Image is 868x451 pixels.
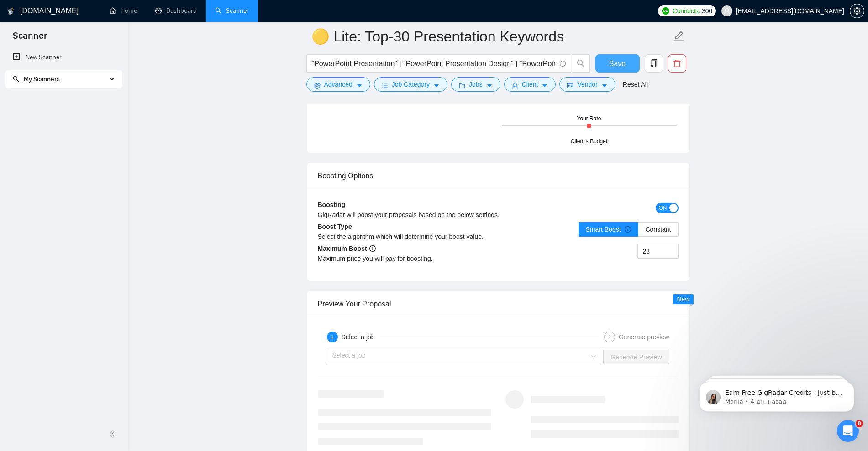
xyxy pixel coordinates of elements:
[504,77,556,92] button: userClientcaret-down
[215,7,249,15] a: searchScanner
[311,25,671,48] input: Scanner name...
[13,48,115,67] a: New Scanner
[677,295,689,303] span: New
[645,59,663,67] span: copy
[850,7,864,15] a: setting
[318,223,352,230] b: Boost Type
[560,61,566,67] span: info-circle
[577,79,597,89] span: Vendor
[392,79,430,89] span: Job Category
[324,79,352,89] span: Advanced
[850,7,864,15] span: setting
[342,332,380,342] div: Select a job
[109,430,118,439] span: double-left
[601,82,608,89] span: caret-down
[623,79,648,89] a: Reset All
[673,6,700,16] span: Connects:
[110,7,137,15] a: homeHome
[433,82,440,89] span: caret-down
[702,6,712,16] span: 306
[837,420,859,442] iframe: Intercom live chat
[668,59,686,67] span: delete
[619,332,669,342] div: Generate preview
[451,77,500,92] button: folderJobscaret-down
[13,75,60,83] span: My Scanners
[586,226,631,233] span: Smart Boost
[685,363,868,426] iframe: Intercom notifications сообщение
[5,29,54,48] span: Scanner
[318,245,376,252] b: Maximum Boost
[312,58,556,69] input: Search Freelance Jobs...
[567,82,573,89] span: idcard
[318,232,498,242] div: Select the algorithm which will determine your boost value.
[571,137,607,146] div: Client's Budget
[522,79,538,89] span: Client
[314,82,321,89] span: setting
[856,420,863,427] span: 8
[486,82,493,89] span: caret-down
[662,7,669,15] img: upwork-logo.png
[318,291,679,317] div: Preview Your Proposal
[603,350,669,364] button: Generate Preview
[374,77,447,92] button: barsJob Categorycaret-down
[459,82,465,89] span: folder
[577,114,601,123] div: Your Rate
[318,163,679,189] div: Boosting Options
[318,201,346,208] b: Boosting
[673,31,685,42] span: edit
[24,75,60,83] span: My Scanners
[572,59,589,67] span: search
[572,54,590,73] button: search
[595,54,640,73] button: Save
[155,7,197,15] a: dashboardDashboard
[318,254,498,264] div: Maximum price you will pay for boosting.
[469,79,483,89] span: Jobs
[8,4,14,19] img: logo
[331,334,334,341] span: 1
[306,77,370,92] button: settingAdvancedcaret-down
[542,82,548,89] span: caret-down
[356,82,363,89] span: caret-down
[5,48,122,67] li: New Scanner
[13,76,19,82] span: search
[659,203,667,213] span: ON
[625,226,631,233] span: info-circle
[608,334,611,341] span: 2
[609,58,626,69] span: Save
[382,82,388,89] span: bars
[645,54,663,73] button: copy
[369,245,376,252] span: info-circle
[668,54,686,73] button: delete
[559,77,615,92] button: idcardVendorcaret-down
[850,4,864,18] button: setting
[724,8,730,14] span: user
[512,82,518,89] span: user
[645,226,671,233] span: Constant
[318,210,589,220] div: GigRadar will boost your proposals based on the below settings.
